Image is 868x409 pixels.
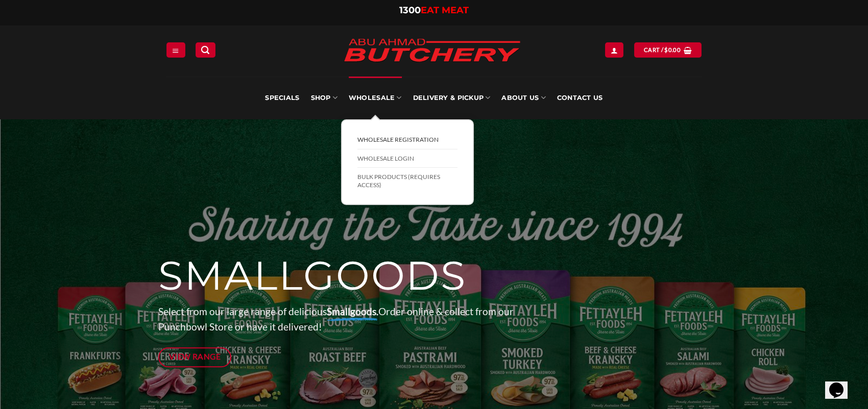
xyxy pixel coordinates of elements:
[605,42,623,57] a: Login
[644,45,681,55] span: Cart /
[169,350,221,363] span: View Range
[825,368,858,399] iframe: chat widget
[166,42,185,57] a: Menu
[557,76,603,119] a: Contact Us
[413,76,491,119] a: Delivery & Pickup
[349,76,402,119] a: Wholesale
[357,168,457,194] a: BULK Products (Requires Access)
[158,305,514,333] span: Select from our large range of delicious Order online & collect from our Punchbowl Store or have ...
[158,347,231,367] a: View Range
[421,5,469,16] span: EAT MEAT
[335,32,529,70] img: Abu Ahmad Butchery
[357,149,457,168] a: Wholesale Login
[664,45,668,55] span: $
[265,76,299,119] a: Specials
[399,5,469,16] a: 1300EAT MEAT
[501,76,545,119] a: About Us
[196,42,215,57] a: Search
[327,305,378,317] strong: Smallgoods.
[158,251,467,300] span: SMALLGOODS
[634,42,702,57] a: View cart
[664,46,681,53] bdi: 0.00
[399,5,421,16] span: 1300
[311,76,337,119] a: SHOP
[357,131,457,149] a: Wholesale Registration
